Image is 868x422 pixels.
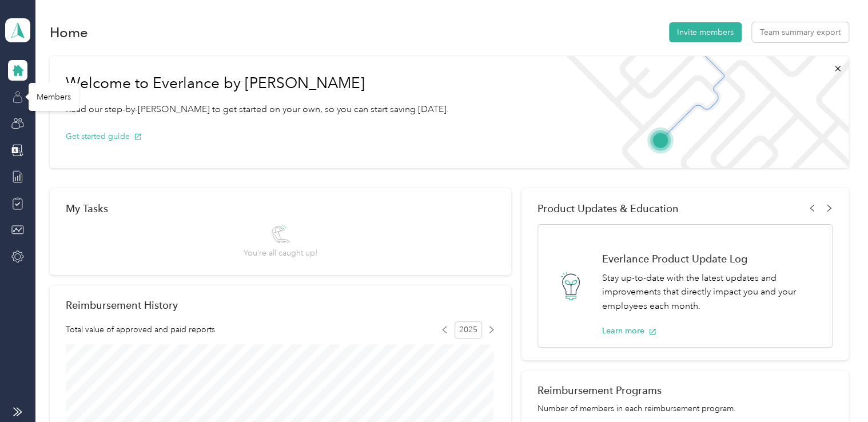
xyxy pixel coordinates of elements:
[29,83,79,111] div: Members
[66,299,178,311] h2: Reimbursement History
[66,130,142,142] button: Get started guide
[669,22,742,42] button: Invite members
[66,74,449,93] h1: Welcome to Everlance by [PERSON_NAME]
[555,56,848,168] img: Welcome to everlance
[66,102,449,117] p: Read our step-by-[PERSON_NAME] to get started on your own, so you can start saving [DATE].
[752,22,849,42] button: Team summary export
[537,403,833,415] p: Number of members in each reimbursement program.
[66,202,495,214] div: My Tasks
[602,271,820,313] p: Stay up-to-date with the latest updates and improvements that directly impact you and your employ...
[602,325,656,337] button: Learn more
[602,253,820,265] h1: Everlance Product Update Log
[804,358,868,422] iframe: Everlance-gr Chat Button Frame
[537,202,679,214] span: Product Updates & Education
[50,26,88,38] h1: Home
[537,384,833,396] h2: Reimbursement Programs
[244,247,317,259] span: You’re all caught up!
[455,321,482,339] span: 2025
[66,324,215,336] span: Total value of approved and paid reports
